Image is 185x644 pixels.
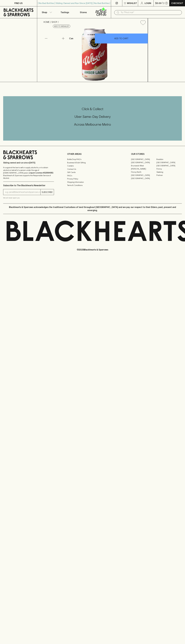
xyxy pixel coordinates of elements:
[53,25,70,28] button: Add to wishlist
[155,2,162,5] p: $0.00
[131,174,156,177] a: [GEOGRAPHIC_DATA]
[156,170,182,174] a: Geelong
[67,161,118,164] a: Business & Bulk Gifting
[3,122,182,127] h5: Across Melbourne Metro
[127,2,137,5] p: Wishlist
[67,184,118,187] a: Terms & Conditions
[44,21,50,23] a: HOME
[139,19,147,26] button: Add to wishlist
[3,96,182,141] div: Call to action block
[61,11,69,14] p: Tastings
[131,164,156,167] a: Brunswick West
[95,34,148,43] button: ADD TO CART
[3,161,54,164] p: Sibling owned and run since [DATE]
[29,172,53,174] strong: Liquor License #32064953
[121,10,180,15] input: Try "Pinot noir"
[5,206,180,212] p: Blackhearts & Sparrows acknowledges the traditional Custodians of land throughout [GEOGRAPHIC_DAT...
[3,197,54,199] p: We will never spam you
[56,6,74,18] a: Tastings
[131,152,182,156] p: OUR STORES
[156,158,182,161] a: Braddon
[3,107,182,111] h5: Click & Collect
[67,167,118,171] a: Contact Us
[14,2,23,5] p: FIND US
[156,167,182,170] a: Fitzroy
[114,37,128,40] p: ADD TO CART
[37,6,56,18] button: Shop
[156,174,182,177] a: Prahran
[156,164,182,167] a: [GEOGRAPHIC_DATA]
[42,191,53,194] p: SUBSCRIBE
[131,177,156,180] a: [GEOGRAPHIC_DATA]
[42,11,47,14] p: Shop
[145,2,151,5] p: Login
[67,158,118,161] a: Bottle Drop FAQ's
[3,166,54,179] p: It is against the law to sell or supply alcohol to, or to obtain alcohol on behalf of a person un...
[41,189,54,195] button: SUBSCRIBE
[67,177,118,180] a: Privacy Policy
[67,164,118,167] a: Careers
[131,167,156,170] a: [PERSON_NAME]
[67,180,118,184] a: Shipping Information
[67,152,118,156] p: OTHER AREAS
[80,11,87,14] p: Stores
[131,161,156,164] a: [GEOGRAPHIC_DATA]
[131,158,156,161] a: [GEOGRAPHIC_DATA]
[41,27,148,82] img: 77315.png
[69,37,73,40] p: Can
[67,171,118,174] a: Gift Cards
[67,174,118,177] a: FAQ's
[68,36,95,41] div: Can
[74,6,93,18] a: Stores
[171,2,183,5] p: Checkout
[3,184,54,187] p: Subscribe to The Blackhearts Newsletter
[156,161,182,164] a: [GEOGRAPHIC_DATA]
[52,21,57,23] a: SHOP
[131,170,156,174] a: Fitzroy North
[166,2,167,4] p: 0
[5,190,40,194] input: e.g. jane@blackheartsandsparrows.com.au
[3,114,182,119] h5: Uber Same-Day Delivery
